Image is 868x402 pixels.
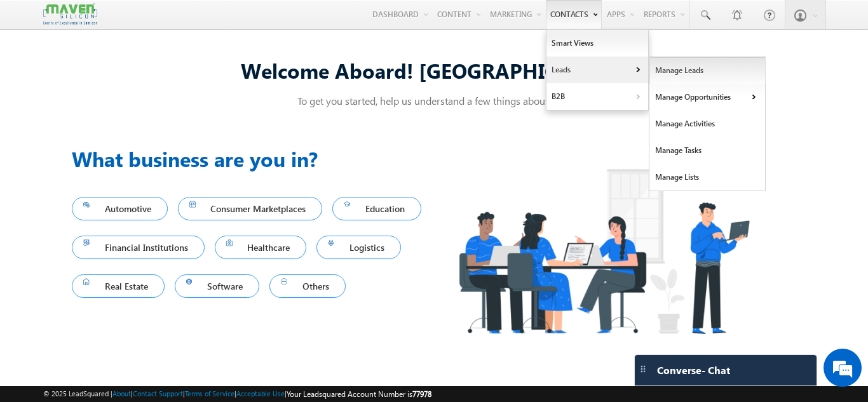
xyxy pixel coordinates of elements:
a: Contact Support [133,389,183,398]
a: Manage Leads [649,57,766,84]
a: Acceptable Use [236,389,285,398]
span: Converse - Chat [657,365,730,376]
span: Automotive [83,200,156,217]
p: To get you started, help us understand a few things about you! [72,94,796,107]
a: Manage Opportunities [649,84,766,111]
a: Smart Views [546,30,648,57]
span: Logistics [328,239,390,256]
img: Custom Logo [43,3,97,25]
a: Manage Activities [649,111,766,137]
img: Industry.png [434,144,773,359]
a: Manage Tasks [649,137,766,164]
span: Real Estate [83,278,153,295]
span: Your Leadsquared Account Number is [287,389,431,399]
a: Leads [546,57,648,83]
span: © 2025 LeadSquared | | | | | [43,388,431,400]
a: About [112,389,131,398]
span: Others [281,278,334,295]
span: Financial Institutions [83,239,193,256]
img: carter-drag [638,364,648,374]
h3: What business are you in? [72,144,434,174]
a: B2B [546,83,648,110]
span: Healthcare [226,239,295,256]
a: Manage Lists [649,164,766,191]
span: Education [344,200,410,217]
a: Terms of Service [185,389,234,398]
div: Welcome Aboard! [GEOGRAPHIC_DATA] [72,57,796,84]
span: 77978 [412,389,431,399]
span: Software [186,278,248,295]
span: Consumer Marketplaces [189,200,311,217]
